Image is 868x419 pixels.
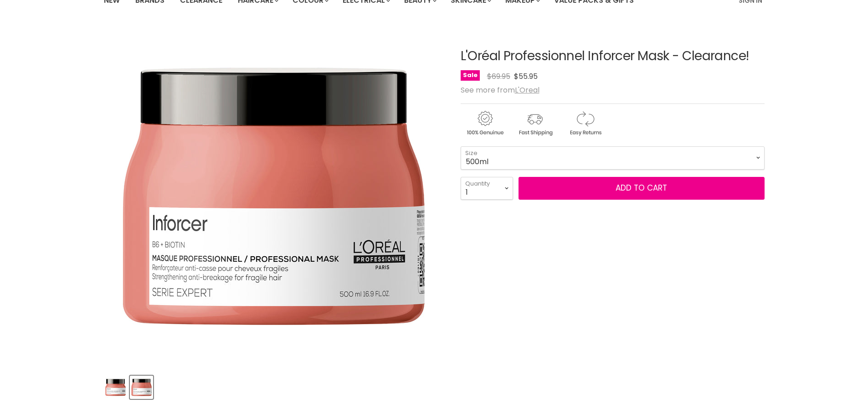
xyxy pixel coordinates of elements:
[519,177,765,200] button: Add to cart
[131,377,152,398] img: L'Oréal Professionnel Inforcer Mask - Clearance!
[130,376,153,399] button: L'Oréal Professionnel Inforcer Mask - Clearance!
[461,177,513,200] select: Quantity
[104,376,127,399] button: L'Oréal Professionnel Inforcer Mask - Clearance!
[511,109,559,137] img: shipping.gif
[461,85,539,95] span: See more from
[616,182,667,193] span: Add to cart
[103,373,446,399] div: Product thumbnails
[461,109,509,137] img: genuine.gif
[487,71,510,82] span: $69.95
[105,377,126,398] img: L'Oréal Professionnel Inforcer Mask - Clearance!
[515,85,539,95] a: L'Oreal
[561,109,609,137] img: returns.gif
[461,49,765,63] h1: L'Oréal Professionnel Inforcer Mask - Clearance!
[114,37,433,356] img: L'Oréal Professionnel Inforcer Mask - Clearance!
[104,26,444,367] div: L'Oréal Professionnel Inforcer Mask - Clearance! image. Click or Scroll to Zoom.
[461,70,480,81] span: Sale
[514,71,538,82] span: $55.95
